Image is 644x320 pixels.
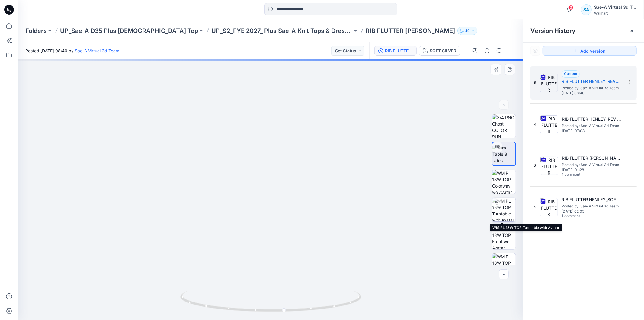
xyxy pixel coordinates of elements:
[562,196,622,203] h5: RIB FLUTTER HENLEY_SOFT SILVER
[492,226,516,249] img: WM PL 18W TOP Front wo Avatar
[465,28,470,34] p: 49
[366,27,455,35] p: RIB FLUTTER [PERSON_NAME]
[374,46,417,56] button: RIB FLUTTER HENLEY_REV2_SOFT SILVER
[492,145,515,164] img: Turn Table 8 sides
[534,80,537,86] span: 5.
[540,198,558,216] img: RIB FLUTTER HENLEY_SOFT SILVER
[457,27,477,35] button: 49
[530,27,575,34] span: Version History
[25,27,47,35] a: Folders
[543,46,637,56] button: Add version
[534,204,537,210] span: 2.
[562,85,622,91] span: Posted by: Sae-A Virtual 3d Team
[564,71,577,76] span: Current
[562,214,604,219] span: 1 comment
[482,46,492,56] button: Details
[562,209,622,214] span: [DATE] 02:05
[211,27,352,35] a: UP_S2_FYE 2027_ Plus Sae-A Knit Tops & Dresses
[562,155,622,162] h5: RIB FLUTTER HENLEY_REV_soft silver
[562,203,622,209] span: Posted by: Sae-A Virtual 3d Team
[25,47,119,54] span: Posted [DATE] 08:40 by
[530,46,540,56] button: Show Hidden Versions
[594,11,636,15] div: Walmart
[562,162,622,168] span: Posted by: Sae-A Virtual 3d Team
[540,74,558,92] img: RIB FLUTTER HENLEY_REV2_SOFT SILVER
[534,122,538,127] span: 4.
[594,4,636,11] div: Sae-A Virtual 3d Team
[492,114,516,138] img: 3/4 PNG Ghost COLOR RUN
[60,27,198,35] a: UP_Sae-A D35 Plus [DEMOGRAPHIC_DATA] Top
[430,47,456,54] div: SOFT SILVER
[562,116,622,123] h5: RIB FLUTTER HENLEY_REV_COLORS
[492,198,516,221] img: WM PL 18W TOP Turntable with Avatar
[562,168,622,172] span: [DATE] 01:28
[492,170,516,194] img: WM PL 18W TOP Colorway wo Avatar
[562,91,622,95] span: [DATE] 08:40
[492,253,516,277] img: WM PL 18W TOP Back wo Avatar
[540,157,558,175] img: RIB FLUTTER HENLEY_REV_soft silver
[562,129,622,133] span: [DATE] 07:08
[534,163,538,168] span: 3.
[569,5,573,10] span: 3
[75,48,119,53] a: Sae-A Virtual 3d Team
[581,4,592,15] div: SA
[540,115,558,133] img: RIB FLUTTER HENLEY_REV_COLORS
[562,78,622,85] h5: RIB FLUTTER HENLEY_REV2_SOFT SILVER
[630,28,634,33] button: Close
[562,172,604,177] span: 1 comment
[419,46,460,56] button: SOFT SILVER
[562,123,622,129] span: Posted by: Sae-A Virtual 3d Team
[385,47,413,54] div: RIB FLUTTER HENLEY_REV2_SOFT SILVER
